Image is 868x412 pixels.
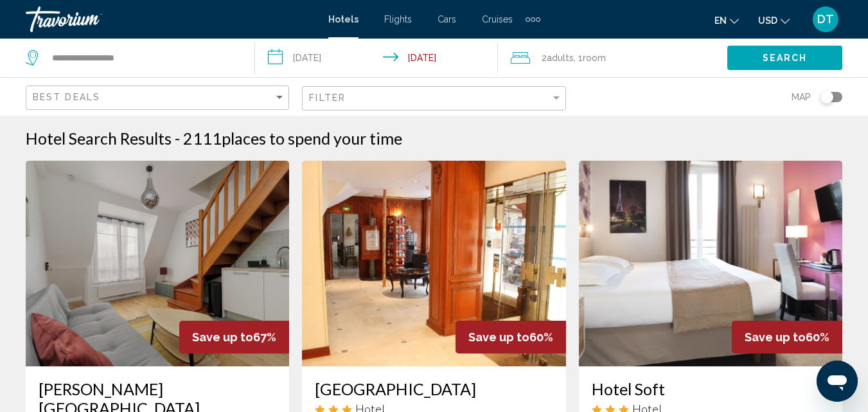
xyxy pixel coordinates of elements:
[183,129,402,148] h2: 2111
[302,85,565,112] button: Filter
[732,321,842,354] div: 60%
[583,53,606,63] span: Room
[817,13,834,26] span: DT
[592,379,829,399] a: Hotel Soft
[468,330,529,344] span: Save up to
[255,39,497,77] button: Check-in date: Dec 24, 2025 Check-out date: Dec 30, 2025
[482,14,513,24] a: Cruises
[758,15,777,26] span: USD
[33,93,285,103] mat-select: Sort by
[26,161,289,366] img: Hotel image
[302,161,565,366] img: Hotel image
[498,39,727,77] button: Travelers: 2 adults, 0 children
[579,161,842,366] img: Hotel image
[758,11,790,30] button: Change currency
[192,330,253,344] span: Save up to
[714,11,739,30] button: Change language
[222,129,402,148] span: places to spend your time
[547,53,574,63] span: Adults
[175,129,180,148] span: -
[328,14,359,24] a: Hotels
[438,14,456,24] a: Cars
[33,92,100,102] span: Best Deals
[714,15,727,26] span: en
[763,53,808,64] span: Search
[817,361,858,402] iframe: Button to launch messaging window
[309,93,346,103] span: Filter
[315,379,553,399] a: [GEOGRAPHIC_DATA]
[384,14,412,24] a: Flights
[526,9,540,30] button: Extra navigation items
[809,6,842,33] button: User Menu
[179,321,289,354] div: 67%
[745,330,806,344] span: Save up to
[26,6,315,32] a: Travorium
[792,88,811,106] span: Map
[542,49,574,67] span: 2
[574,49,606,67] span: , 1
[26,129,172,148] h1: Hotel Search Results
[811,91,842,103] button: Toggle map
[456,321,566,354] div: 60%
[727,46,842,69] button: Search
